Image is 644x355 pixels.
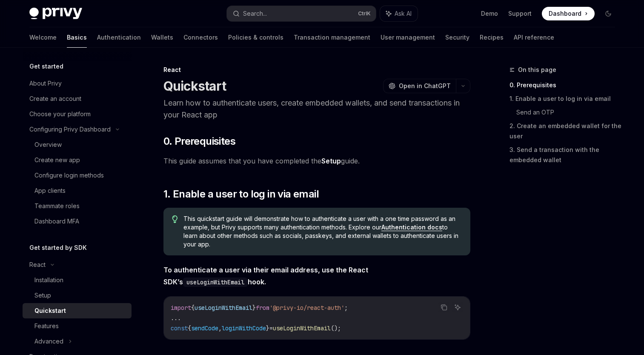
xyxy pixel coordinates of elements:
span: } [252,304,256,312]
div: Advanced [34,336,63,346]
span: = [269,324,273,332]
span: useLoginWithEmail [273,324,331,332]
a: Demo [481,9,498,18]
a: Basics [67,27,87,48]
a: Setup [321,157,341,166]
span: { [191,304,195,312]
span: This quickstart guide will demonstrate how to authenticate a user with a one time password as an ... [183,215,461,249]
div: About Privy [29,78,62,89]
a: Authentication [97,27,141,48]
div: App clients [34,186,66,196]
span: '@privy-io/react-auth' [269,304,344,312]
div: Teammate roles [34,201,80,211]
div: Features [34,321,59,331]
div: Configure login methods [34,170,104,180]
a: Quickstart [23,303,132,318]
svg: Tip [172,215,178,223]
span: useLoginWithEmail [195,304,252,312]
div: Create an account [29,94,81,104]
span: { [188,324,191,332]
a: Support [508,9,532,18]
span: Ctrl K [358,10,371,17]
a: 1. Enable a user to log in via email [509,92,622,106]
button: Toggle dark mode [601,7,615,20]
div: Search... [243,9,267,19]
div: Installation [34,275,63,285]
span: } [266,324,269,332]
a: Transaction management [294,27,370,48]
a: 3. Send a transaction with the embedded wallet [509,143,622,167]
h5: Get started by SDK [29,243,87,253]
a: Configure login methods [23,168,132,183]
a: Choose your platform [23,106,132,122]
a: Wallets [151,27,173,48]
h5: Get started [29,61,63,72]
a: Teammate roles [23,198,132,214]
a: Overview [23,137,132,152]
code: useLoginWithEmail [183,278,248,287]
div: Choose your platform [29,109,91,119]
div: React [163,66,470,74]
button: Search...CtrlK [227,6,376,21]
span: This guide assumes that you have completed the guide. [163,155,470,167]
a: Recipes [480,27,504,48]
span: Open in ChatGPT [399,82,451,90]
span: ... [171,314,181,322]
strong: To authenticate a user via their email address, use the React SDK’s hook. [163,266,368,286]
span: On this page [518,65,556,75]
a: Welcome [29,27,57,48]
button: Ask AI [452,302,463,313]
div: Quickstart [34,306,66,316]
span: sendCode [191,324,218,332]
p: Learn how to authenticate users, create embedded wallets, and send transactions in your React app [163,97,470,121]
a: Create an account [23,91,132,106]
a: Setup [23,288,132,303]
a: Features [23,318,132,334]
a: Send an OTP [516,106,622,119]
a: Create new app [23,152,132,168]
a: App clients [23,183,132,198]
a: Security [445,27,469,48]
button: Copy the contents from the code block [438,302,449,313]
span: Dashboard [549,9,581,18]
a: API reference [514,27,554,48]
button: Open in ChatGPT [383,79,456,93]
div: Create new app [34,155,80,165]
a: Installation [23,272,132,288]
span: (); [331,324,341,332]
div: Overview [34,140,62,150]
a: Dashboard MFA [23,214,132,229]
span: 1. Enable a user to log in via email [163,187,319,201]
span: , [218,324,222,332]
span: from [256,304,269,312]
span: ; [344,304,348,312]
span: const [171,324,188,332]
h1: Quickstart [163,78,226,94]
a: Dashboard [542,7,595,20]
span: 0. Prerequisites [163,135,235,148]
div: React [29,260,46,270]
div: Dashboard MFA [34,216,79,226]
a: Authentication docs [381,223,442,231]
button: Ask AI [380,6,418,21]
a: About Privy [23,76,132,91]
div: Configuring Privy Dashboard [29,124,111,135]
img: dark logo [29,8,82,20]
span: import [171,304,191,312]
a: 0. Prerequisites [509,78,622,92]
a: 2. Create an embedded wallet for the user [509,119,622,143]
span: Ask AI [395,9,412,18]
a: User management [381,27,435,48]
a: Policies & controls [228,27,283,48]
a: Connectors [183,27,218,48]
span: loginWithCode [222,324,266,332]
div: Setup [34,290,51,301]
